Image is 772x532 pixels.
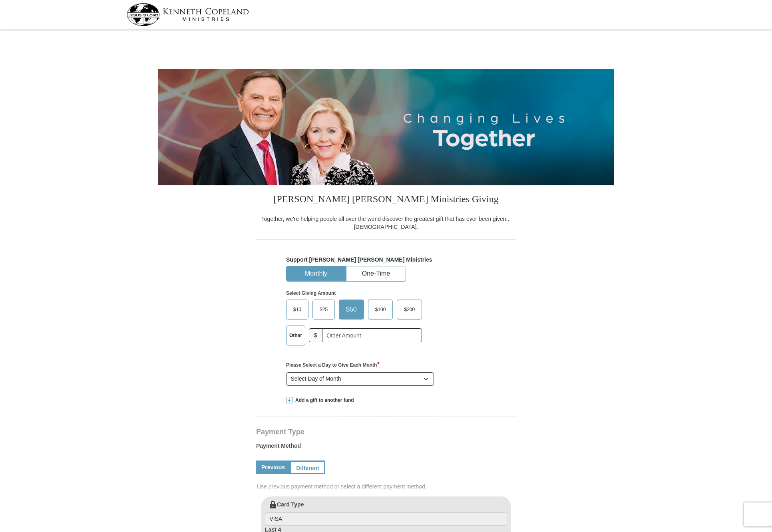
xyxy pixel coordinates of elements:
[287,326,305,345] label: Other
[400,304,419,316] span: $200
[286,290,336,296] strong: Select Giving Amount
[286,256,486,263] h5: Support [PERSON_NAME] [PERSON_NAME] Ministries
[290,461,325,474] a: Different
[256,442,516,454] label: Payment Method
[342,304,361,316] span: $50
[257,482,517,490] span: Use previous payment method or select a different payment method.
[289,304,305,316] span: $10
[256,461,290,474] a: Previous
[256,215,516,231] div: Together, we're helping people all over the world discover the greatest gift that has ever been g...
[322,328,422,342] input: Other Amount
[346,266,406,281] button: One-Time
[316,304,332,316] span: $25
[292,397,354,404] span: Add a gift to another fund
[265,512,507,526] input: Card Type
[265,500,507,526] label: Card Type
[309,328,322,342] span: $
[256,185,516,215] h3: [PERSON_NAME] [PERSON_NAME] Ministries Giving
[286,362,380,368] strong: Please Select a Day to Give Each Month
[256,429,516,435] h4: Payment Type
[127,3,249,26] img: kcm-header-logo.svg
[287,266,346,281] button: Monthly
[371,304,390,316] span: $100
